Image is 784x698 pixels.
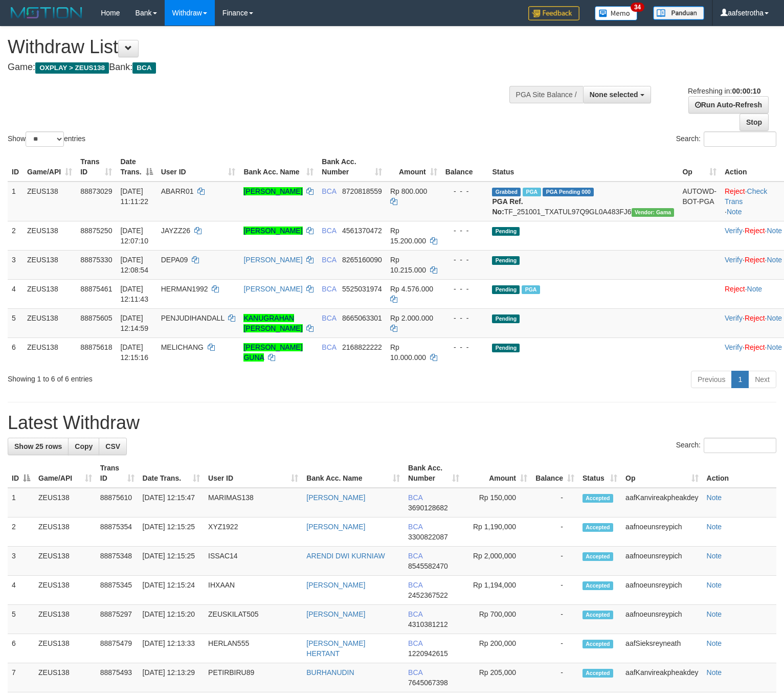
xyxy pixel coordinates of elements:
a: Note [747,285,763,293]
span: None selected [590,91,638,99]
td: 4 [8,576,34,605]
td: Rp 150,000 [463,488,532,517]
td: Rp 1,190,000 [463,517,532,547]
span: Vendor URL: https://trx31.1velocity.biz [632,208,675,217]
td: ZEUS138 [34,547,96,576]
a: Note [767,256,782,264]
a: Note [727,208,742,216]
td: aafnoeunsreypich [621,517,702,547]
a: Reject [745,343,765,351]
th: Action [703,459,776,488]
span: Refreshing in: [688,87,760,95]
td: [DATE] 12:15:20 [139,605,204,634]
span: Copy 2452367522 to clipboard [408,591,448,599]
span: MELICHANG [161,343,204,351]
td: [DATE] 12:15:24 [139,576,204,605]
td: 5 [8,605,34,634]
td: Rp 700,000 [463,605,532,634]
img: MOTION_logo.png [8,5,85,20]
td: ZEUSKILAT505 [204,605,302,634]
td: aafKanvireakpheakdey [621,663,702,692]
th: ID [8,152,23,182]
span: Copy 7645067398 to clipboard [408,679,448,687]
td: ZEUS138 [34,488,96,517]
td: ZEUS138 [23,308,76,337]
span: 34 [631,3,644,12]
td: [DATE] 12:15:25 [139,517,204,547]
td: aafnoeunsreypich [621,605,702,634]
th: Bank Acc. Number: activate to sort column ascending [318,152,386,182]
span: Marked by aafnoeunsreypich [522,285,540,294]
td: HERLAN555 [204,634,302,663]
td: 5 [8,308,23,337]
th: Trans ID: activate to sort column ascending [76,152,116,182]
div: - - - [445,226,484,236]
a: [PERSON_NAME] [306,493,365,502]
span: Accepted [583,611,613,619]
td: - [531,576,578,605]
td: aafSieksreyneath [621,634,702,663]
span: Copy 2168822222 to clipboard [342,343,382,351]
span: BCA [132,62,155,74]
a: Next [748,371,776,388]
span: PGA Pending [543,188,594,196]
h1: Withdraw List [8,37,512,57]
a: Copy [68,438,99,455]
td: - [531,547,578,576]
a: Reject [745,314,765,322]
td: aafnoeunsreypich [621,547,702,576]
div: PGA Site Balance / [509,86,583,103]
td: [DATE] 12:13:33 [139,634,204,663]
span: DEPA09 [161,256,188,264]
span: BCA [322,343,336,351]
th: Op: activate to sort column ascending [621,459,702,488]
div: - - - [445,186,484,196]
span: Rp 2.000.000 [390,314,433,322]
a: Verify [725,227,743,235]
span: [DATE] 11:11:22 [120,187,148,206]
th: Date Trans.: activate to sort column descending [116,152,156,182]
td: 88875345 [96,576,139,605]
span: 88875250 [80,227,112,235]
td: 88875297 [96,605,139,634]
a: [PERSON_NAME] [306,581,365,589]
td: 88875493 [96,663,139,692]
span: Marked by aafnoeunsreypich [523,188,541,196]
th: Game/API: activate to sort column ascending [34,459,96,488]
span: BCA [408,523,422,531]
span: BCA [408,639,422,647]
b: PGA Ref. No: [492,197,523,216]
th: Bank Acc. Name: activate to sort column ascending [239,152,318,182]
td: ISSAC14 [204,547,302,576]
td: - [531,517,578,547]
span: [DATE] 12:15:16 [120,343,148,362]
a: Note [707,493,722,502]
span: [DATE] 12:07:10 [120,227,148,245]
th: ID: activate to sort column descending [8,459,34,488]
th: Amount: activate to sort column ascending [463,459,532,488]
span: Accepted [583,581,613,590]
td: [DATE] 12:13:29 [139,663,204,692]
span: Pending [492,344,520,352]
td: ZEUS138 [34,517,96,547]
span: Copy 3690128682 to clipboard [408,504,448,512]
td: - [531,605,578,634]
th: User ID: activate to sort column ascending [204,459,302,488]
a: Note [707,668,722,677]
td: PETIRBIRU89 [204,663,302,692]
span: Copy 8720818559 to clipboard [342,187,382,195]
span: Pending [492,285,520,294]
a: Reject [745,256,765,264]
td: Rp 1,194,000 [463,576,532,605]
img: Button%20Memo.svg [595,6,638,20]
td: 7 [8,663,34,692]
label: Search: [676,438,776,453]
span: Show 25 rows [14,442,62,451]
a: Verify [725,314,743,322]
a: 1 [731,371,749,388]
div: Showing 1 to 6 of 6 entries [8,370,319,384]
a: [PERSON_NAME] [306,523,365,531]
span: 88875605 [80,314,112,322]
span: BCA [408,581,422,589]
td: 2 [8,221,23,250]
